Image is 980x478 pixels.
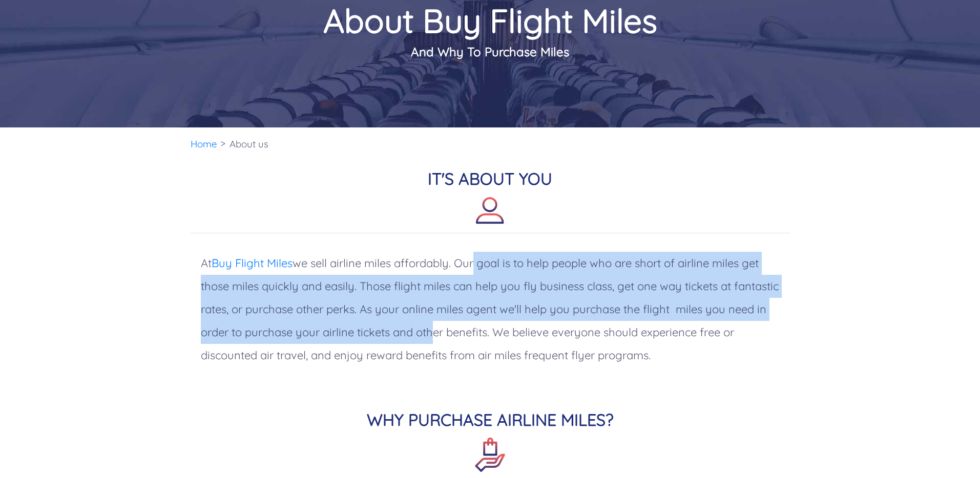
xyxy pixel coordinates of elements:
img: about-icon [473,438,507,472]
li: About us [224,127,274,161]
a: Buy Flight Miles [212,256,293,270]
p: At we sell airline miles affordably. Our goal is to help people who are short of airline miles ge... [191,242,790,377]
h2: IT'S ABOUT YOU [191,169,790,233]
a: Home [191,138,217,150]
img: about-icon [476,197,504,225]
